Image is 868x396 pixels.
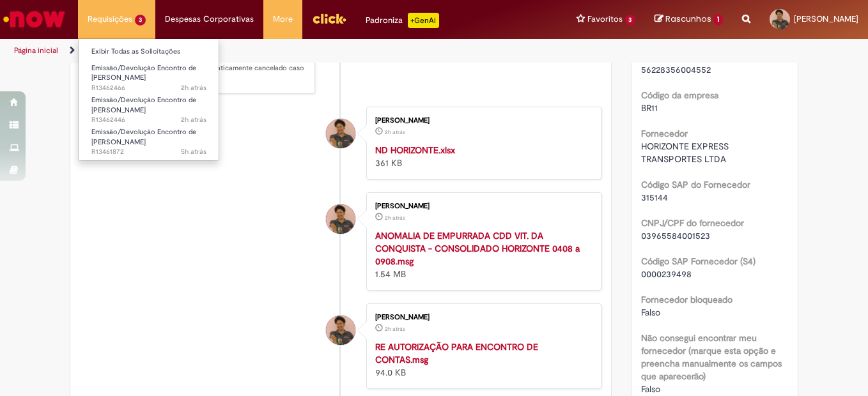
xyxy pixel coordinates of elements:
[375,144,588,169] div: 361 KB
[385,214,405,222] span: 2h atrás
[641,230,710,241] span: 03965584001523
[88,13,132,26] span: Requisições
[385,325,405,333] time: 29/08/2025 13:37:51
[135,15,146,26] span: 3
[181,115,206,125] span: 2h atrás
[375,230,580,267] a: ANOMALIA DE EMPURRADA CDD VIT. DA CONQUISTA - CONSOLIDADO HORIZONTE 0408 a 0908.msg
[794,13,858,24] span: [PERSON_NAME]
[91,147,206,157] span: R13461872
[665,13,711,25] span: Rascunhos
[375,202,588,210] div: [PERSON_NAME]
[641,51,712,63] b: CNPJ da Unidade
[641,141,731,165] span: HORIZONTE EXPRESS TRANSPORTES LTDA
[375,229,588,280] div: 1.54 MB
[79,61,219,89] a: Aberto R13462466 : Emissão/Devolução Encontro de Contas Fornecedor
[91,115,206,125] span: R13462446
[641,217,744,229] b: CNPJ/CPF do fornecedor
[91,83,206,93] span: R13462466
[78,38,219,161] ul: Requisições
[14,45,58,56] a: Página inicial
[375,341,538,365] a: RE AUTORIZAÇÃO PARA ENCONTRO DE CONTAS.msg
[641,332,782,382] b: Não consegui encontrar meu fornecedor (marque esta opção e preencha manualmente os campos que apa...
[79,125,219,153] a: Aberto R13461872 : Emissão/Devolução Encontro de Contas Fornecedor
[641,128,688,139] b: Fornecedor
[326,119,355,148] div: Alina Goes Silva
[181,83,206,93] span: 2h atrás
[641,64,711,75] span: 56228356004552
[181,147,206,156] time: 29/08/2025 11:30:29
[1,6,67,32] img: ServiceNow
[385,128,405,136] span: 2h atrás
[79,93,219,121] a: Aberto R13462446 : Emissão/Devolução Encontro de Contas Fornecedor
[273,13,293,26] span: More
[366,13,439,28] div: Padroniza
[641,268,692,280] span: 0000239498
[375,314,588,321] div: [PERSON_NAME]
[641,294,732,305] b: Fornecedor bloqueado
[165,13,254,26] span: Despesas Corporativas
[326,316,355,345] div: Alina Goes Silva
[10,39,569,63] ul: Trilhas de página
[181,147,206,156] span: 5h atrás
[91,95,196,115] span: Emissão/Devolução Encontro de [PERSON_NAME]
[91,63,196,83] span: Emissão/Devolução Encontro de [PERSON_NAME]
[385,214,405,222] time: 29/08/2025 13:37:52
[312,9,346,28] img: click_logo_yellow_360x200.png
[641,89,718,101] b: Código da empresa
[655,13,723,26] a: Rascunhos
[385,128,405,136] time: 29/08/2025 13:37:52
[385,325,405,333] span: 2h atrás
[641,307,660,318] span: Falso
[641,255,756,267] b: Código SAP Fornecedor (S4)
[587,13,623,26] span: Favoritos
[375,144,455,156] a: ND HORIZONTE.xlsx
[641,383,660,395] span: Falso
[641,102,658,114] span: BR11
[641,179,750,190] b: Código SAP do Fornecedor
[625,15,636,26] span: 3
[375,340,588,379] div: 94.0 KB
[713,14,723,26] span: 1
[79,45,219,59] a: Exibir Todas as Solicitações
[326,204,355,234] div: Alina Goes Silva
[408,13,439,28] p: +GenAi
[91,127,196,147] span: Emissão/Devolução Encontro de [PERSON_NAME]
[375,117,588,125] div: [PERSON_NAME]
[641,192,668,203] span: 315144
